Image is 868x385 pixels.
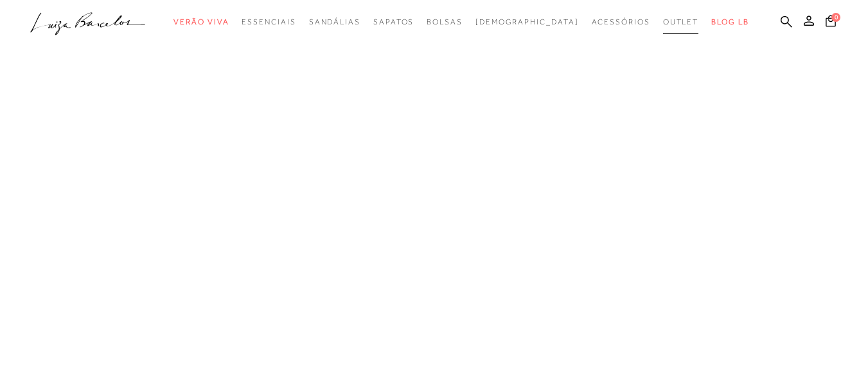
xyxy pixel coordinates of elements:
span: [DEMOGRAPHIC_DATA] [475,17,579,26]
span: Sandálias [309,17,360,26]
a: categoryNavScreenReaderText [373,10,414,34]
span: Essenciais [242,17,296,26]
a: BLOG LB [711,10,748,34]
a: categoryNavScreenReaderText [592,10,650,34]
a: categoryNavScreenReaderText [663,10,699,34]
a: categoryNavScreenReaderText [309,10,360,34]
span: Verão Viva [173,17,229,26]
span: BLOG LB [711,17,748,26]
span: Bolsas [427,17,463,26]
button: 0 [822,14,840,31]
span: Outlet [663,17,699,26]
span: Acessórios [592,17,650,26]
a: categoryNavScreenReaderText [173,10,229,34]
span: Sapatos [373,17,414,26]
span: 0 [831,13,840,22]
a: noSubCategoriesText [475,10,579,34]
a: categoryNavScreenReaderText [242,10,296,34]
a: categoryNavScreenReaderText [427,10,463,34]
